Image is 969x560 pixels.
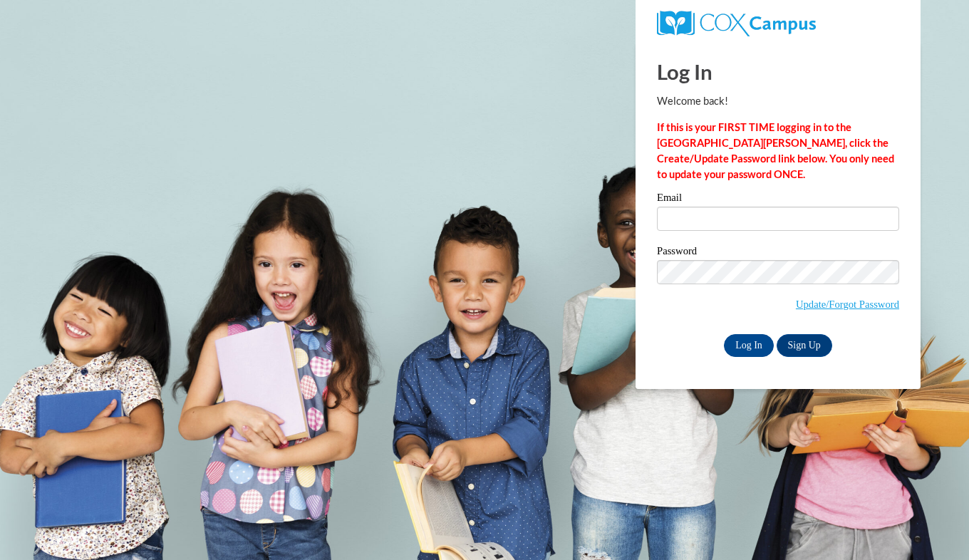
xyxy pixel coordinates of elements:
[657,192,899,207] label: Email
[657,11,816,36] img: COX Campus
[796,299,899,310] a: Update/Forgot Password
[657,246,899,260] label: Password
[724,334,774,357] input: Log In
[657,121,894,180] strong: If this is your FIRST TIME logging in to the [GEOGRAPHIC_DATA][PERSON_NAME], click the Create/Upd...
[657,16,816,28] a: COX Campus
[657,93,899,109] p: Welcome back!
[657,57,899,86] h1: Log In
[777,334,832,357] a: Sign Up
